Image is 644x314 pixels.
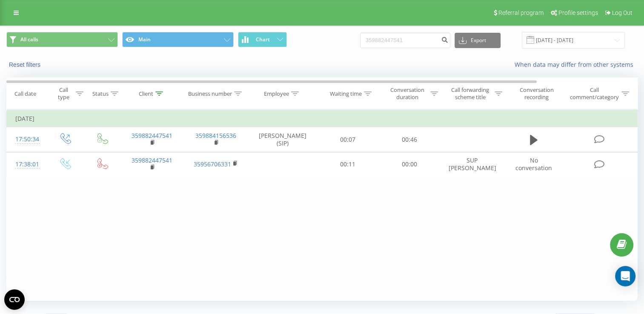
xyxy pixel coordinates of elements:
div: 17:38:01 [15,156,37,173]
div: Business number [188,90,232,97]
div: Waiting time [330,90,362,97]
div: Call forwarding scheme title [448,86,492,101]
div: 17:50:34 [15,131,37,148]
td: 00:07 [317,127,379,152]
div: Open Intercom Messenger [615,266,635,286]
td: [PERSON_NAME] (SIP) [248,127,317,152]
div: Conversation duration [386,86,428,101]
button: Export [455,33,501,48]
a: 359884156536 [195,131,236,140]
span: No conversation [515,156,552,172]
a: 359882447541 [132,156,172,164]
span: All calls [20,36,38,43]
button: All calls [6,32,118,47]
a: When data may differ from other systems [515,60,638,69]
span: Log Out [612,9,633,16]
span: Referral program [498,9,544,16]
td: 00:11 [317,152,379,177]
div: Employee [264,90,289,97]
div: Call comment/category [570,86,619,101]
td: 00:46 [378,127,440,152]
div: Conversation recording [512,86,561,101]
button: Chart [238,32,287,47]
td: 00:00 [378,152,440,177]
div: Status [92,90,109,97]
button: Main [122,32,234,47]
a: 35956706331 [194,160,231,168]
td: [DATE] [7,110,638,127]
a: 359882447541 [132,131,172,140]
div: Client [139,90,153,97]
div: Call type [54,86,74,101]
span: Profile settings [558,9,598,16]
button: Open CMP widget [4,289,25,310]
div: Call date [14,90,36,97]
td: SUP [PERSON_NAME] [440,152,504,177]
input: Search by number [360,33,450,48]
span: Chart [256,37,270,43]
button: Reset filters [6,61,45,69]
